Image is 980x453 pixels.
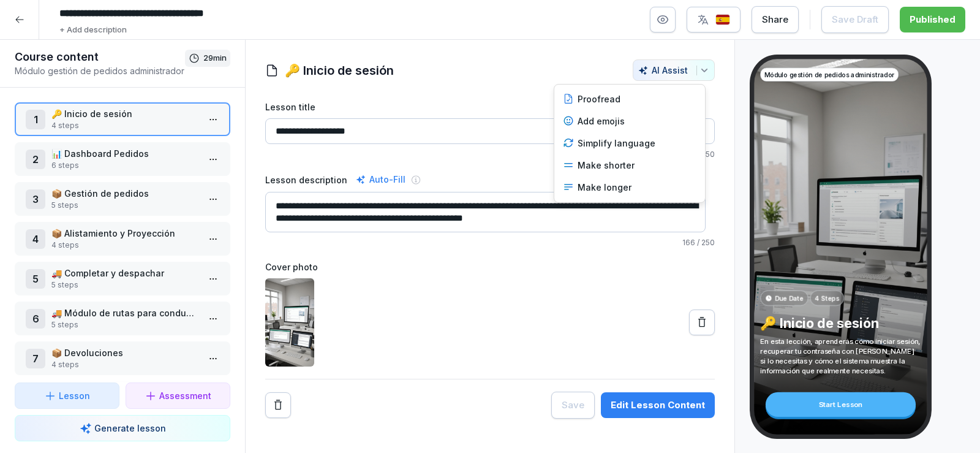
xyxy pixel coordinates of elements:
img: es.svg [715,14,730,26]
div: Save Draft [832,13,878,26]
div: Simplify language [558,132,701,154]
div: Add emojis [558,110,701,132]
div: Published [910,13,956,26]
div: Edit Lesson Content [611,398,705,412]
div: Make longer [558,177,701,199]
div: Save [562,398,584,412]
div: Proofread [558,88,701,110]
div: Share [762,13,788,26]
div: Make shorter [558,154,701,177]
div: AI Assist [638,65,709,75]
